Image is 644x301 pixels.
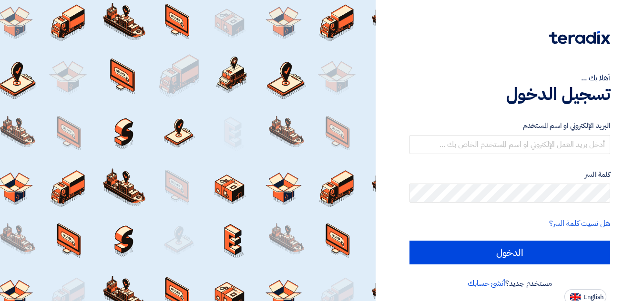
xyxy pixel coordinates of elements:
[468,278,505,289] a: أنشئ حسابك
[409,135,610,154] input: أدخل بريد العمل الإلكتروني او اسم المستخدم الخاص بك ...
[409,278,610,289] div: مستخدم جديد؟
[583,294,603,301] span: English
[409,72,610,84] div: أهلا بك ...
[549,31,610,44] img: Teradix logo
[549,218,610,229] a: هل نسيت كلمة السر؟
[409,241,610,264] input: الدخول
[409,169,610,180] label: كلمة السر
[409,120,610,131] label: البريد الإلكتروني او اسم المستخدم
[409,84,610,105] h1: تسجيل الدخول
[570,293,581,301] img: en-US.png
